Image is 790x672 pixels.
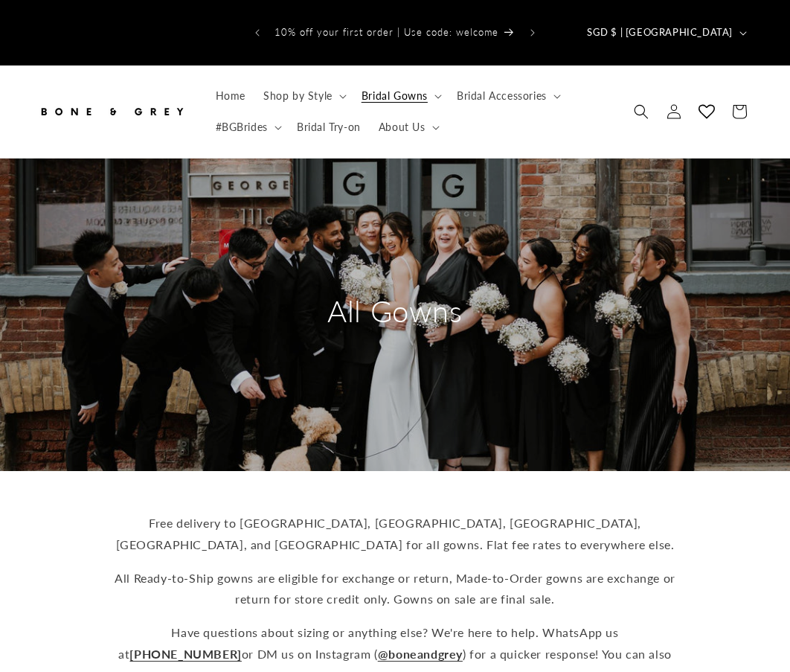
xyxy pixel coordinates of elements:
[288,112,370,143] a: Bridal Try-on
[216,89,245,103] span: Home
[516,19,549,47] button: Next announcement
[32,89,192,133] a: Bone and Grey Bridal
[241,19,274,47] button: Previous announcement
[625,95,658,128] summary: Search
[129,647,241,661] a: [PHONE_NUMBER]
[448,80,567,112] summary: Bridal Accessories
[379,121,425,134] span: About Us
[362,89,428,103] span: Bridal Gowns
[578,19,753,47] button: SGD $ | [GEOGRAPHIC_DATA]
[207,112,288,143] summary: #BGBrides
[274,26,498,38] span: 10% off your first order | Use code: welcome
[353,80,448,112] summary: Bridal Gowns
[378,647,463,661] a: @boneandgrey
[207,80,254,112] a: Home
[457,89,547,103] span: Bridal Accessories
[297,121,361,134] span: Bridal Try-on
[370,112,446,143] summary: About Us
[254,292,536,330] h2: All Gowns
[105,568,685,611] p: All Ready-to-Ship gowns are eligible for exchange or return, Made-to-Order gowns are exchange or ...
[263,89,333,103] span: Shop by Style
[37,95,186,128] img: Bone and Grey Bridal
[216,121,268,134] span: #BGBrides
[105,513,685,556] p: Free delivery to [GEOGRAPHIC_DATA], [GEOGRAPHIC_DATA], [GEOGRAPHIC_DATA], [GEOGRAPHIC_DATA], and ...
[254,80,353,112] summary: Shop by Style
[587,25,733,40] span: SGD $ | [GEOGRAPHIC_DATA]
